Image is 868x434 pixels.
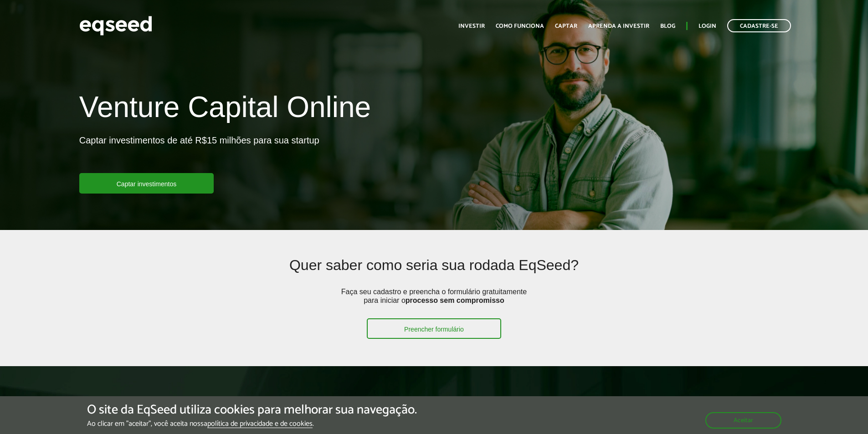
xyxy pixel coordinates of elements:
a: política de privacidade e de cookies [207,420,313,428]
a: Cadastre-se [727,19,791,32]
a: Captar investimentos [79,173,214,194]
a: Como funciona [496,23,544,29]
a: Login [699,23,716,29]
button: Aceitar [705,412,781,429]
a: Aprenda a investir [588,23,649,29]
img: EqSeed [79,14,152,38]
p: Faça seu cadastro e preencha o formulário gratuitamente para iniciar o [338,287,529,318]
strong: processo sem compromisso [406,296,504,304]
p: Ao clicar em "aceitar", você aceita nossa . [87,419,417,428]
a: Preencher formulário [367,318,501,339]
h5: O site da EqSeed utiliza cookies para melhorar sua navegação. [87,403,417,417]
a: Captar [555,23,577,29]
h2: Quer saber como seria sua rodada EqSeed? [151,257,716,287]
p: Captar investimentos de até R$15 milhões para sua startup [79,135,319,173]
a: Blog [660,23,675,29]
h1: Venture Capital Online [79,91,371,128]
a: Investir [458,23,485,29]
